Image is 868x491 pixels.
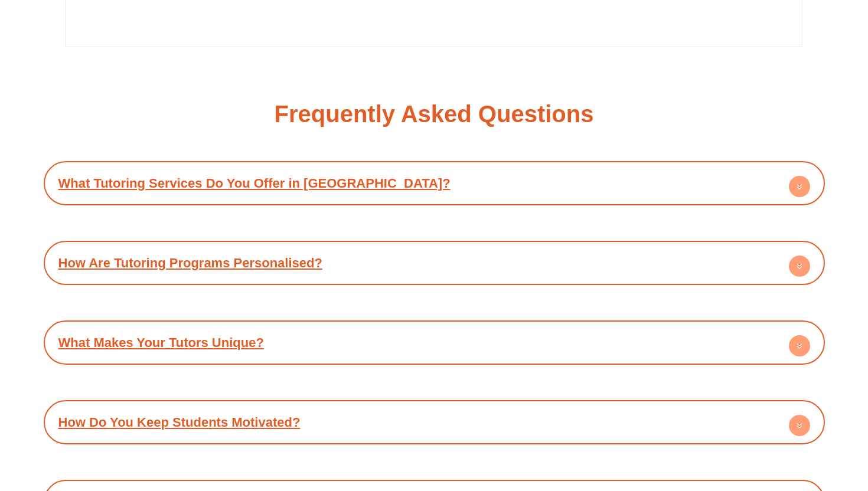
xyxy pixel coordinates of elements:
[50,167,819,199] div: What Tutoring Services Do You Offer in [GEOGRAPHIC_DATA]?
[58,335,264,350] a: What Makes Your Tutors Unique?
[50,247,819,279] div: How Are Tutoring Programs Personalised?
[275,102,594,126] h2: Frequently Asked Questions
[58,256,322,270] a: How Are Tutoring Programs Personalised?
[58,176,451,191] a: What Tutoring Services Do You Offer in [GEOGRAPHIC_DATA]?
[665,358,868,491] iframe: Chat Widget
[50,406,819,438] div: How Do You Keep Students Motivated?
[50,326,819,359] div: What Makes Your Tutors Unique?
[58,415,301,430] a: How Do You Keep Students Motivated?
